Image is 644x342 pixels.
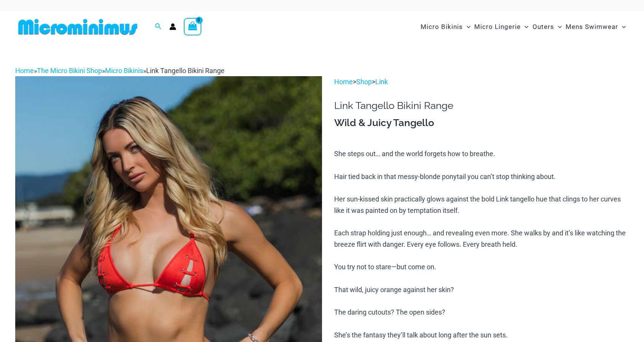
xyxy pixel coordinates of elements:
a: OutersMenu ToggleMenu Toggle [531,15,564,38]
span: Outers [532,17,554,37]
a: The Micro Bikini Shop [37,67,102,75]
span: Micro Lingerie [474,17,521,37]
h3: Wild & Juicy Tangello [334,117,629,129]
a: Micro LingerieMenu ToggleMenu Toggle [472,15,530,38]
span: Menu Toggle [463,17,470,37]
h1: Link Tangello Bikini Range [334,100,629,112]
a: Micro Bikinis [105,67,143,75]
a: Home [334,78,353,86]
a: View Shopping Cart, empty [184,18,201,35]
p: > > [334,76,629,88]
span: Menu Toggle [618,17,626,37]
span: Link Tangello Bikini Range [146,67,225,75]
a: Account icon link [169,23,176,30]
img: MM SHOP LOGO FLAT [15,18,140,35]
a: Mens SwimwearMenu ToggleMenu Toggle [564,15,628,38]
span: » » » [15,67,225,75]
a: Micro BikinisMenu ToggleMenu Toggle [419,15,472,38]
a: Home [15,67,34,75]
a: Shop [356,78,372,86]
span: Mens Swimwear [566,17,618,37]
a: Link [375,78,388,86]
a: Search icon link [155,22,162,32]
nav: Site Navigation [418,14,629,40]
span: Micro Bikinis [421,17,463,37]
span: Menu Toggle [521,17,528,37]
span: Menu Toggle [554,17,562,37]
